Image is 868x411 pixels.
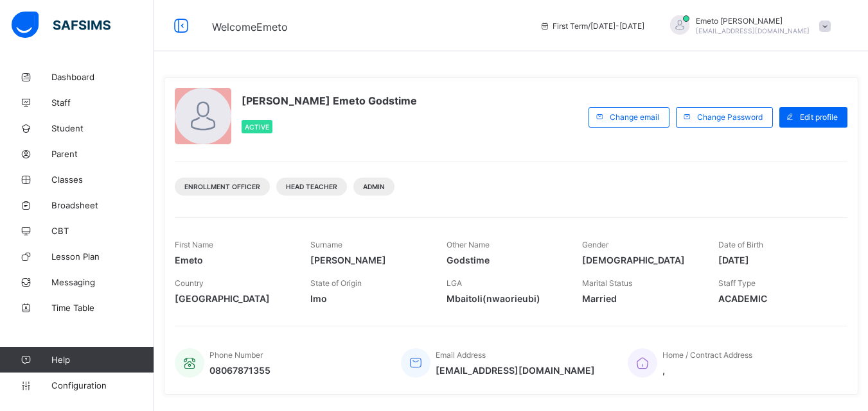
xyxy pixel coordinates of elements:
[540,21,644,31] span: session/term information
[51,72,154,82] span: Dashboard
[175,240,213,249] span: First Name
[436,350,486,360] span: Email Address
[51,149,154,159] span: Parent
[582,293,698,304] span: Married
[51,355,154,365] span: Help
[310,255,427,265] span: [PERSON_NAME]
[447,240,490,249] span: Other Name
[51,226,154,236] span: CBT
[209,350,263,360] span: Phone Number
[696,16,810,26] span: Emeto [PERSON_NAME]
[447,293,563,304] span: Mbaitoli(nwaorieubi)
[436,365,595,376] span: [EMAIL_ADDRESS][DOMAIN_NAME]
[184,183,260,190] span: Enrollment Officer
[51,303,154,313] span: Time Table
[582,278,632,288] span: Marital Status
[696,27,810,35] span: [EMAIL_ADDRESS][DOMAIN_NAME]
[209,365,270,376] span: 08067871355
[175,293,291,304] span: [GEOGRAPHIC_DATA]
[51,251,154,262] span: Lesson Plan
[718,255,835,265] span: [DATE]
[51,174,154,185] span: Classes
[662,365,752,376] span: ,
[51,123,154,133] span: Student
[800,112,838,122] span: Edit profile
[51,277,154,287] span: Messaging
[175,278,204,288] span: Country
[212,21,288,33] span: Welcome Emeto
[718,293,835,304] span: ACADEMIC
[12,12,111,38] img: safsims
[657,15,837,37] div: EmetoAusten
[310,278,362,288] span: State of Origin
[51,97,154,108] span: Staff
[697,112,763,122] span: Change Password
[662,350,752,360] span: Home / Contract Address
[175,255,291,265] span: Emeto
[718,278,756,288] span: Staff Type
[51,200,154,210] span: Broadsheet
[242,94,417,107] span: [PERSON_NAME] Emeto Godstime
[363,183,385,190] span: Admin
[718,240,763,249] span: Date of Birth
[310,293,427,304] span: Imo
[582,255,698,265] span: [DEMOGRAPHIC_DATA]
[447,278,462,288] span: LGA
[610,112,659,122] span: Change email
[245,123,269,131] span: Active
[447,255,563,265] span: Godstime
[582,240,608,249] span: Gender
[310,240,342,249] span: Surname
[51,380,154,390] span: Configuration
[286,183,337,190] span: Head Teacher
